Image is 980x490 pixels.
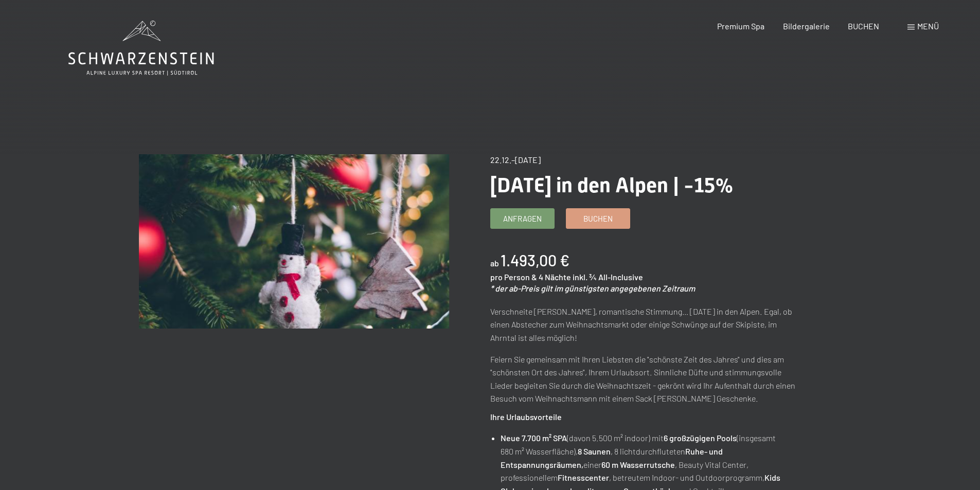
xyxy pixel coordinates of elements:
[501,446,723,469] strong: Ruhe- und Entspannungsräumen,
[539,272,571,282] span: 4 Nächte
[558,473,609,482] strong: Fitnesscenter
[717,21,764,31] a: Premium Spa
[490,155,541,165] span: 22.12.–[DATE]
[490,272,537,282] span: pro Person &
[573,272,643,282] span: inkl. ¾ All-Inclusive
[583,213,613,224] span: Buchen
[490,258,499,268] span: ab
[139,154,449,329] img: Weihnachten in den Alpen | -15%
[503,213,542,224] span: Anfragen
[917,21,939,31] span: Menü
[490,283,695,293] em: * der ab-Preis gilt im günstigsten angegebenen Zeitraum
[501,251,569,269] b: 1.493,00 €
[578,446,611,456] strong: 8 Saunen
[664,433,737,443] strong: 6 großzügigen Pools
[490,412,562,422] strong: Ihre Urlaubsvorteile
[848,21,879,31] a: BUCHEN
[490,173,734,197] span: [DATE] in den Alpen | -15%
[490,305,800,344] p: Verschneite [PERSON_NAME], romantische Stimmung… [DATE] in den Alpen. Egal, ob einen Abstecher zu...
[490,353,800,405] p: Feiern Sie gemeinsam mit Ihren Liebsten die "schönste Zeit des Jahres" und dies am "schönsten Ort...
[566,209,630,228] a: Buchen
[491,209,554,228] a: Anfragen
[501,433,567,443] strong: Neue 7.700 m² SPA
[601,460,675,469] strong: 60 m Wasserrutsche
[783,21,830,31] a: Bildergalerie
